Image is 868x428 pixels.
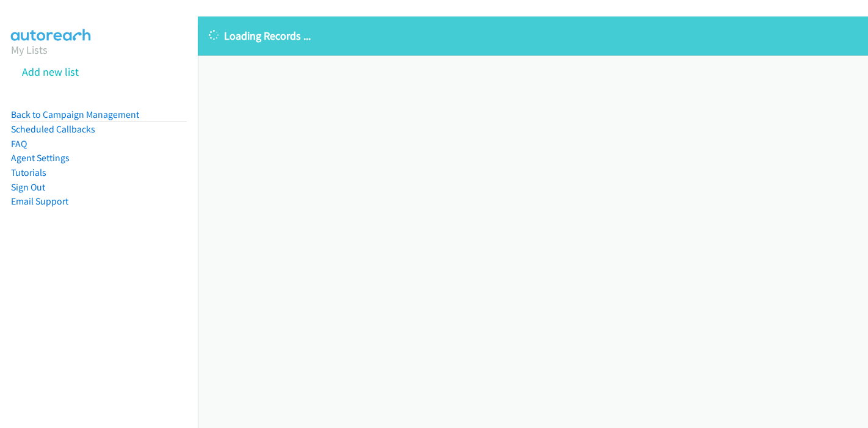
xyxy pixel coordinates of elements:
[209,27,857,44] p: Loading Records ...
[11,195,68,207] a: Email Support
[11,123,95,135] a: Scheduled Callbacks
[11,138,27,150] a: FAQ
[11,43,48,57] a: My Lists
[11,181,45,193] a: Sign Out
[11,152,70,164] a: Agent Settings
[11,109,139,120] a: Back to Campaign Management
[22,65,79,79] a: Add new list
[11,167,46,178] a: Tutorials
